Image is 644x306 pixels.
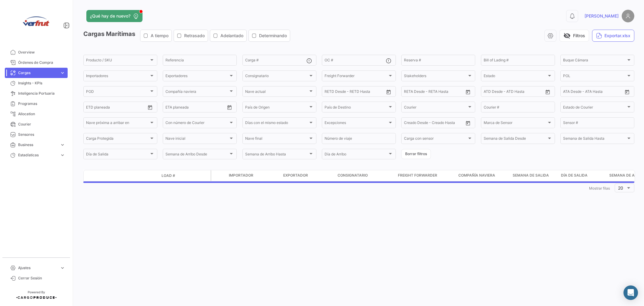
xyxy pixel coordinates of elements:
[559,30,589,42] button: visibility_offFiltros
[463,119,473,128] button: Open calendar
[329,90,358,95] input: Hasta
[5,47,68,57] a: Overview
[249,30,290,41] button: Determinando
[563,137,626,142] span: Semana de Salida Hasta
[589,186,610,190] span: Mostrar filas
[622,10,634,22] img: placeholder-user.png
[325,153,388,157] span: Día de Arribo
[384,87,393,96] button: Open calendar
[563,59,626,63] span: Buque Cámara
[563,106,626,110] span: Estado de Courier
[86,153,149,157] span: Día de Salida
[225,103,234,112] button: Open calendar
[86,137,149,142] span: Carga Protegida
[86,59,149,63] span: Producto / SKU
[170,106,199,110] input: Hasta
[18,70,57,76] span: Cargas
[404,106,467,110] span: Courier
[60,70,65,76] span: expand_more
[5,129,68,140] a: Sensores
[592,30,634,42] button: Exportar.xlsx
[90,13,130,19] span: ¿Qué hay de nuevo?
[86,10,143,22] button: ¿Qué hay de nuevo?
[510,170,559,181] datatable-header-cell: Semana de Salida
[174,30,208,41] button: Retrasado
[146,103,155,112] button: Open calendar
[618,185,623,190] span: 20
[409,122,437,126] input: Creado Hasta
[484,75,547,79] span: Estado
[195,173,210,178] datatable-header-cell: Póliza
[484,90,484,95] input: ATD Desde
[18,60,65,65] span: Órdenes de Compra
[165,90,229,95] span: Compañía naviera
[86,75,149,79] span: Importadores
[404,75,467,79] span: Stakeholders
[151,33,168,39] span: A tiempo
[21,7,51,37] img: verfrut.png
[401,149,431,159] button: Borrar filtros
[162,173,175,178] span: Load #
[561,173,588,178] span: Día de Salida
[563,75,626,79] span: POL
[559,170,607,181] datatable-header-cell: Día de Salida
[585,13,619,19] span: [PERSON_NAME]
[18,132,65,137] span: Sensores
[18,152,57,158] span: Estadísticas
[18,91,65,96] span: Inteligencia Portuaria
[325,75,388,79] span: Freight Forwarder
[409,90,437,95] input: Hasta
[338,173,368,178] span: Consignatario
[96,173,111,178] datatable-header-cell: Modo de Transporte
[5,88,68,99] a: Inteligencia Portuaria
[513,173,549,178] span: Semana de Salida
[259,33,287,39] span: Determinando
[18,275,65,281] span: Cerrar Sesión
[184,33,205,39] span: Retrasado
[245,153,308,157] span: Semana de Arribo Hasta
[568,90,597,95] input: ATA Hasta
[165,75,229,79] span: Exportadores
[226,170,281,181] datatable-header-cell: Importador
[245,122,308,126] span: Días con el mismo estado
[489,90,517,95] input: ATD Hasta
[404,90,405,95] input: Desde
[335,170,396,181] datatable-header-cell: Consignatario
[563,90,564,95] input: ATA Desde
[404,137,467,142] span: Carga con sensor
[404,122,405,126] input: Creado Desde
[60,265,65,271] span: expand_more
[229,173,253,178] span: Importador
[5,109,68,119] a: Allocation
[281,170,335,181] datatable-header-cell: Exportador
[86,122,149,126] span: Nave próxima a arribar en
[5,78,68,88] a: Insights - KPIs
[18,101,65,106] span: Programas
[245,90,308,95] span: Nave actual
[398,173,437,178] span: Freight Forwarder
[325,90,325,95] input: Desde
[60,152,65,158] span: expand_more
[623,285,638,300] div: Abrir Intercom Messenger
[484,137,547,142] span: Semana de Salida Desde
[18,50,65,55] span: Overview
[325,122,388,126] span: Excepciones
[283,173,308,178] span: Exportador
[245,106,308,110] span: País de Origen
[159,171,195,181] datatable-header-cell: Load #
[91,106,120,110] input: Hasta
[325,106,388,110] span: País de Destino
[18,111,65,117] span: Allocation
[211,170,226,181] datatable-header-cell: Carga Protegida
[245,75,308,79] span: Consignatario
[18,142,57,148] span: Business
[484,122,547,126] span: Marca de Sensor
[463,87,473,96] button: Open calendar
[165,153,229,157] span: Semana de Arribo Desde
[18,80,65,86] span: Insights - KPIs
[456,170,510,181] datatable-header-cell: Compañía naviera
[5,119,68,129] a: Courier
[563,32,571,39] span: visibility_off
[60,142,65,148] span: expand_more
[86,90,149,95] span: POD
